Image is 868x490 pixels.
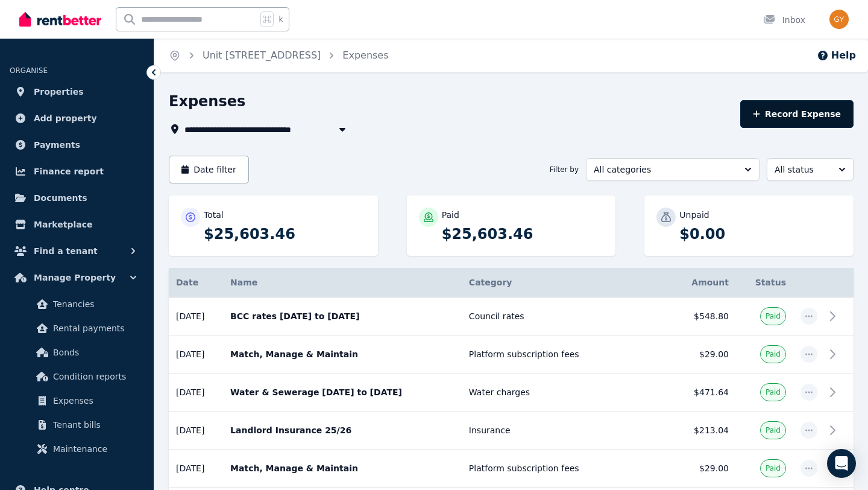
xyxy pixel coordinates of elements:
span: All categories [594,164,735,176]
span: Filter by [550,165,579,174]
td: $29.00 [656,336,736,374]
span: Finance report [34,164,104,179]
span: k [278,14,283,24]
span: Documents [34,191,87,205]
span: Paid [766,311,781,321]
a: Expenses [342,49,388,61]
button: Record Expense [740,100,854,128]
th: Amount [656,268,736,297]
p: Match, Manage & Maintain [230,462,454,474]
span: Expenses [53,393,134,408]
span: Rental payments [53,321,134,336]
p: BCC rates [DATE] to [DATE] [230,310,454,322]
th: Date [169,268,223,297]
th: Category [462,268,657,297]
span: Bonds [53,345,134,360]
p: Total [204,209,224,221]
span: Manage Property [34,270,116,285]
td: $471.64 [656,374,736,412]
p: Paid [442,209,459,221]
span: Tenancies [53,297,134,311]
a: Bonds [14,340,139,364]
span: Payments [34,138,80,152]
button: Manage Property [10,266,144,290]
div: Inbox [763,14,805,26]
img: Graham Young [829,10,849,29]
button: All status [767,158,854,181]
button: Date filter [169,156,249,183]
a: Properties [10,80,144,104]
nav: Breadcrumb [154,39,403,72]
a: Payments [10,133,144,157]
img: RentBetter [19,10,101,28]
span: Paid [766,425,781,435]
a: Add property [10,106,144,130]
td: Water charges [462,374,657,412]
a: Condition reports [14,364,139,389]
a: Expenses [14,389,139,413]
button: Help [817,48,856,63]
td: $548.80 [656,297,736,336]
a: Rental payments [14,316,139,340]
td: [DATE] [169,297,223,336]
p: $0.00 [679,224,841,244]
div: Open Intercom Messenger [827,449,856,478]
span: Paid [766,349,781,359]
span: Find a tenant [34,244,98,258]
td: $29.00 [656,450,736,488]
a: Tenant bills [14,413,139,437]
p: Match, Manage & Maintain [230,348,454,360]
a: Unit [STREET_ADDRESS] [203,49,321,61]
span: All status [775,164,829,176]
span: Paid [766,387,781,397]
th: Name [223,268,462,297]
button: Find a tenant [10,239,144,263]
h1: Expenses [169,92,245,111]
td: [DATE] [169,374,223,412]
p: Landlord Insurance 25/26 [230,424,454,436]
span: Marketplace [34,217,92,232]
span: Condition reports [53,369,134,384]
a: Marketplace [10,212,144,237]
a: Documents [10,186,144,210]
button: All categories [586,158,759,181]
span: Paid [766,463,781,473]
span: Maintenance [53,442,134,456]
td: $213.04 [656,412,736,450]
a: Finance report [10,159,144,183]
td: Council rates [462,297,657,336]
span: Add property [34,111,97,126]
td: [DATE] [169,412,223,450]
span: ORGANISE [10,66,48,75]
td: Platform subscription fees [462,336,657,374]
span: Properties [34,84,84,99]
th: Status [736,268,793,297]
p: Unpaid [679,209,709,221]
td: Platform subscription fees [462,450,657,488]
a: Tenancies [14,292,139,316]
p: $25,603.46 [442,224,604,244]
a: Maintenance [14,437,139,461]
span: Tenant bills [53,418,134,432]
p: Water & Sewerage [DATE] to [DATE] [230,386,454,398]
p: $25,603.46 [204,224,366,244]
td: [DATE] [169,336,223,374]
td: Insurance [462,412,657,450]
td: [DATE] [169,450,223,488]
